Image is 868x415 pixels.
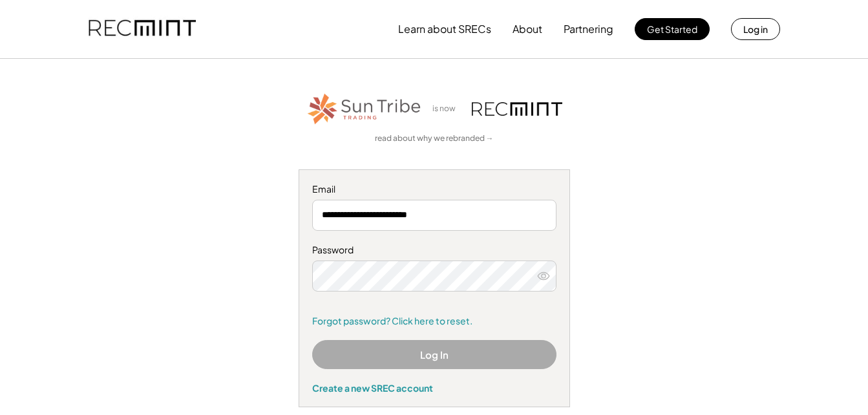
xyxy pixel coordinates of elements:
[398,16,491,42] button: Learn about SRECs
[89,7,196,51] img: recmint-logotype%403x.png
[312,183,556,196] div: Email
[731,18,780,40] button: Log in
[312,315,556,328] a: Forgot password? Click here to reset.
[375,133,494,144] a: read about why we rebranded →
[564,16,613,42] button: Partnering
[429,103,465,114] div: is now
[312,382,556,394] div: Create a new SREC account
[306,91,423,127] img: STT_Horizontal_Logo%2B-%2BColor.png
[513,16,542,42] button: About
[472,102,562,116] img: recmint-logotype%403x.png
[312,340,556,369] button: Log In
[312,244,556,257] div: Password
[635,18,710,40] button: Get Started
